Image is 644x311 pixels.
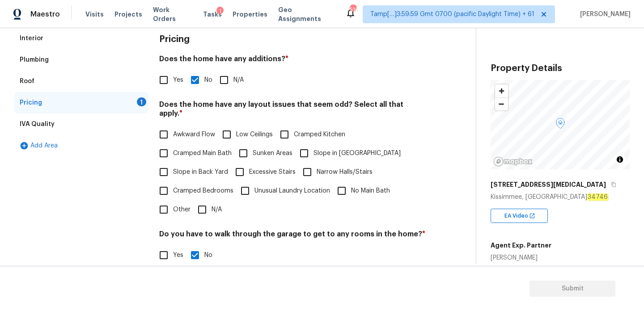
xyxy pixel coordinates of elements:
div: Roof [20,77,34,86]
a: Mapbox homepage [493,156,533,167]
span: Geo Assignments [278,5,335,23]
img: Open In New Icon [529,213,535,219]
span: [PERSON_NAME] [576,10,631,19]
span: Maestro [30,10,60,19]
h4: Does the home have any additions? [159,55,426,67]
div: 516 [350,5,356,14]
span: Yes [173,251,183,260]
span: Awkward Flow [173,130,215,139]
canvas: Map [491,80,630,169]
div: IVA Quality [20,120,55,129]
button: Zoom out [495,97,508,110]
span: N/A [212,205,222,214]
div: Kissimmee, [GEOGRAPHIC_DATA] [491,193,630,202]
button: Zoom in [495,84,508,97]
div: Add Area [14,135,148,156]
span: Slope in Back Yard [173,168,228,177]
span: Cramped Bedrooms [173,186,233,196]
span: Work Orders [153,5,192,23]
span: No [204,251,212,260]
span: Unusual Laundry Location [254,186,330,196]
span: EA Video [504,211,532,220]
span: Yes [173,76,183,85]
div: Pricing [20,98,42,107]
h4: Does the home have any layout issues that seem odd? Select all that apply. [159,100,426,122]
div: 1 [216,7,224,16]
span: Cramped Kitchen [294,130,345,139]
span: Tamp[…]3:59:59 Gmt 0700 (pacific Daylight Time) + 61 [370,10,534,19]
span: Other [173,205,191,214]
div: [PERSON_NAME] [491,253,551,262]
span: No Main Bath [351,186,390,196]
span: Excessive Stairs [249,168,296,177]
div: Interior [20,34,43,43]
span: Low Ceilings [236,130,273,139]
h5: Agent Exp. Partner [491,241,551,250]
h3: Property Details [491,64,630,73]
div: Map marker [556,118,565,132]
div: EA Video [491,209,548,223]
span: Toggle attribution [617,155,623,164]
span: N/A [233,76,244,85]
h5: [STREET_ADDRESS][MEDICAL_DATA] [491,180,606,189]
em: 34746 [587,193,608,201]
span: Narrow Halls/Stairs [317,168,373,177]
div: Plumbing [20,55,49,64]
span: Visits [85,10,104,19]
span: No [204,76,212,85]
span: Slope in [GEOGRAPHIC_DATA] [314,149,401,158]
span: Projects [114,10,142,19]
span: Zoom out [495,98,508,110]
span: Properties [233,10,267,19]
h3: Pricing [159,35,190,44]
button: Copy Address [610,181,618,189]
span: Tasks [203,11,222,17]
h4: Do you have to walk through the garage to get to any rooms in the home? [159,230,426,242]
button: Toggle attribution [614,154,625,165]
div: 1 [137,97,146,106]
span: Cramped Main Bath [173,149,232,158]
span: Sunken Areas [253,149,292,158]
